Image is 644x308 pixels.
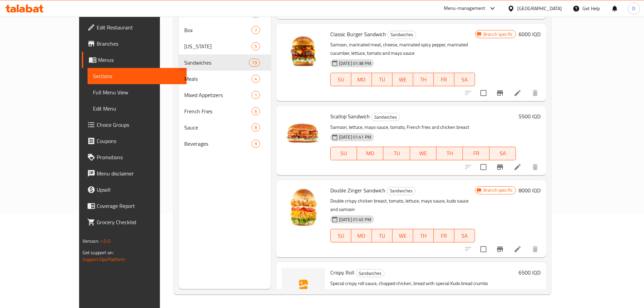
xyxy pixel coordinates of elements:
[372,113,400,121] span: Sandwiches
[97,169,181,177] span: Menu disclaimer
[184,91,251,99] span: Mixed Appetizers
[356,269,384,277] span: Sandwiches
[330,197,475,214] p: Double crispy chicken breast, tomato, lettuce, mayo sauce, kudo sauce and samoon
[330,41,475,57] p: Samoon, marinated meat, cheese, marinated spicy pepper, marinated cucumber, lettuce, tomato and m...
[434,73,454,86] button: FR
[416,75,431,85] span: TH
[82,19,187,35] a: Edit Restaurant
[351,229,372,242] button: MO
[457,231,472,241] span: SA
[82,165,187,182] a: Menu disclaimer
[184,107,251,115] span: French Fries
[388,31,416,39] span: Sandwiches
[97,186,181,194] span: Upsell
[252,108,260,115] span: 6
[454,73,475,86] button: SA
[82,149,187,165] a: Promotions
[514,163,522,171] a: Edit menu item
[395,231,410,241] span: WE
[330,267,354,278] span: Crispy Roll
[492,159,508,175] button: Branch-specific-item
[336,60,374,67] span: [DATE] 01:38 PM
[375,75,390,85] span: TU
[252,76,260,82] span: 4
[476,86,491,100] span: Select to update
[179,3,270,155] nav: Menu sections
[490,147,516,160] button: SA
[392,229,413,242] button: WE
[333,231,349,241] span: SU
[466,148,486,158] span: FR
[457,75,472,85] span: SA
[249,60,259,66] span: 19
[436,75,452,85] span: FR
[82,117,187,133] a: Choice Groups
[252,42,260,50] div: items
[179,38,270,54] div: [US_STATE]5
[282,29,325,73] img: Classic Burger Sandwich
[330,111,370,121] span: Scallop Sandwich
[179,119,270,136] div: Sauce8
[444,4,485,13] div: Menu-management
[82,35,187,52] a: Branches
[519,186,541,195] h6: 8000 IQD
[410,147,436,160] button: WE
[514,89,522,97] a: Edit menu item
[392,73,413,86] button: WE
[387,187,415,195] span: Sandwiches
[97,23,181,31] span: Edit Restaurant
[97,202,181,210] span: Coverage Report
[252,140,260,148] div: items
[184,140,251,148] span: Beverages
[330,185,385,195] span: Double Zinger Sandwich
[82,198,187,214] a: Coverage Report
[481,187,516,193] span: Branch specific
[98,56,181,64] span: Menus
[82,255,125,264] a: Support.OpsPlatform
[336,134,374,140] span: [DATE] 01:41 PM
[88,68,187,84] a: Sections
[252,26,260,34] div: items
[82,248,114,257] span: Get support on:
[82,52,187,68] a: Menus
[97,121,181,129] span: Choice Groups
[463,147,489,160] button: FR
[88,100,187,117] a: Edit Menu
[184,26,251,34] span: Box
[375,231,390,241] span: TU
[184,58,249,67] span: Sandwiches
[372,229,392,242] button: TU
[527,241,543,257] button: delete
[330,279,516,288] p: Special crispy roll sauce, chopped chicken, bread with special Kudo bread crumbs
[333,75,349,85] span: SU
[97,153,181,161] span: Promotions
[413,229,434,242] button: TH
[282,186,325,229] img: Double Zinger Sandwich
[97,40,181,48] span: Branches
[252,43,260,50] span: 5
[184,123,251,132] span: Sauce
[517,5,562,12] div: [GEOGRAPHIC_DATA]
[527,85,543,101] button: delete
[527,159,543,175] button: delete
[436,231,452,241] span: FR
[184,42,251,50] span: [US_STATE]
[476,160,491,174] span: Select to update
[413,73,434,86] button: TH
[184,75,251,83] span: Meals
[82,214,187,230] a: Grocery Checklist
[476,242,491,256] span: Select to update
[387,187,415,195] div: Sandwiches
[252,91,260,99] div: items
[93,72,181,80] span: Sections
[330,123,516,132] p: Samoon, lettuce, mayo sauce, tomato, French fries and chicken breast
[492,85,508,101] button: Branch-specific-item
[492,148,513,158] span: SA
[330,229,351,242] button: SU
[632,5,635,12] span: D
[416,231,431,241] span: TH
